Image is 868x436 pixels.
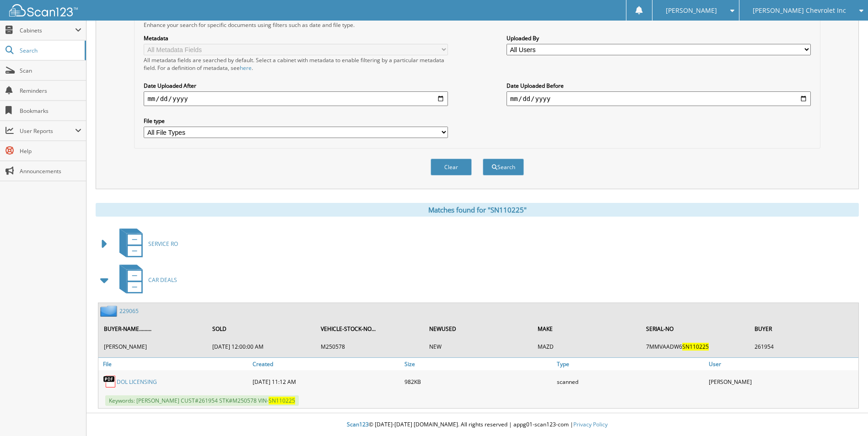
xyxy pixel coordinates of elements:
[20,87,81,95] span: Reminders
[750,339,857,354] td: 261954
[105,395,299,406] span: Keywords: [PERSON_NAME] CUST#261954 STK#M250578 VIN-
[642,339,749,354] td: 7MMVAADW6
[483,159,524,175] button: Search
[316,319,424,338] th: VEHICLE-STOCK-NO...
[402,372,554,391] div: 982KB
[103,375,117,388] img: PDF.png
[822,392,868,436] iframe: Chat Widget
[86,414,868,436] div: © [DATE]-[DATE] [DOMAIN_NAME]. All rights reserved | appg01-scan123-com |
[96,203,859,217] div: Matches found for "SN110225"
[682,343,709,351] span: SN110225
[666,8,717,13] span: [PERSON_NAME]
[750,319,857,338] th: BUYER
[144,91,448,106] input: start
[20,107,81,115] span: Bookmarks
[208,339,315,354] td: [DATE] 12:00:00 AM
[507,34,811,42] label: Uploaded By
[20,67,81,74] span: Scan
[144,56,448,72] div: All metadata fields are searched by default. Select a cabinet with metadata to enable filtering b...
[20,167,81,175] span: Announcements
[114,226,178,262] a: SERVICE RO
[139,21,815,29] div: Enhance your search for specific documents using filters such as date and file type.
[144,117,448,125] label: File type
[425,319,532,338] th: NEWUSED
[148,240,178,248] span: SERVICE RO
[20,47,80,54] span: Search
[100,305,119,317] img: folder2.png
[316,339,424,354] td: M250578
[117,378,157,386] a: DOL LICENSING
[250,372,402,391] div: [DATE] 11:12 AM
[20,147,81,155] span: Help
[425,339,532,354] td: NEW
[144,82,448,90] label: Date Uploaded After
[9,4,78,16] img: scan123-logo-white.svg
[507,91,811,106] input: end
[119,307,139,315] a: 229065
[148,276,177,284] span: CAR DEALS
[240,64,252,72] a: here
[20,27,75,34] span: Cabinets
[347,420,369,428] span: Scan123
[431,159,472,175] button: Clear
[114,262,177,298] a: CAR DEALS
[573,420,608,428] a: Privacy Policy
[99,339,207,354] td: [PERSON_NAME]
[533,319,641,338] th: MAKE
[144,34,448,42] label: Metadata
[706,358,858,370] a: User
[250,358,402,370] a: Created
[98,358,250,370] a: File
[706,372,858,391] div: [PERSON_NAME]
[402,358,554,370] a: Size
[99,319,207,338] th: BUYER-NAME.........
[555,372,706,391] div: scanned
[533,339,641,354] td: MAZD
[269,397,295,404] span: SN110225
[208,319,315,338] th: SOLD
[753,8,846,13] span: [PERSON_NAME] Chevrolet Inc
[20,127,75,135] span: User Reports
[507,82,811,90] label: Date Uploaded Before
[555,358,706,370] a: Type
[642,319,749,338] th: SERIAL-NO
